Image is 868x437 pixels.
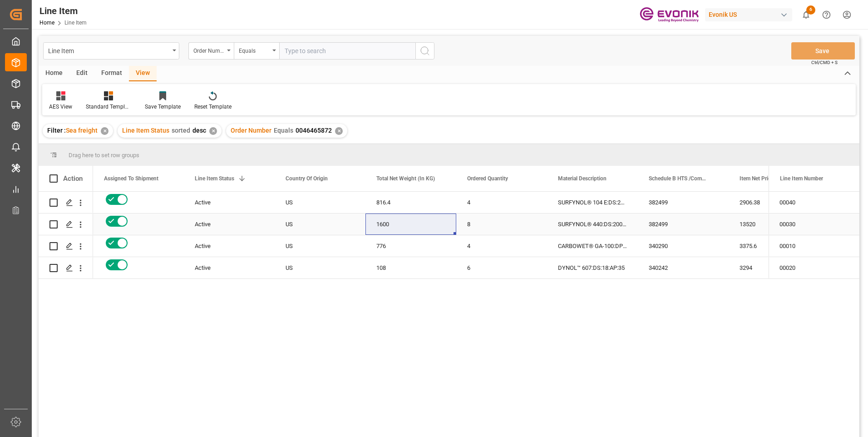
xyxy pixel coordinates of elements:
span: Material Description [558,175,607,182]
div: US [275,257,365,278]
div: Action [63,174,83,183]
div: US [275,192,365,213]
div: 13520 [729,214,819,235]
div: US [275,214,365,235]
div: Press SPACE to select this row. [39,235,93,257]
div: 340242 [638,257,729,278]
div: Reset Template [194,103,232,111]
button: open menu [43,42,179,60]
span: Sea freight [66,127,98,134]
div: 382499 [638,192,729,213]
div: Line Item [48,45,169,56]
div: 382499 [638,214,729,235]
div: SURFYNOL® 104 E:DS:204.1:P:35:#[GEOGRAPHIC_DATA] [547,192,638,213]
div: Format [94,66,129,81]
a: Home [39,20,54,26]
div: Press SPACE to select this row. [769,214,859,235]
span: 0046465872 [296,127,332,134]
span: Line Item Status [195,175,234,182]
span: desc [192,127,206,134]
div: Home [39,66,69,81]
div: Standard Templates [86,103,131,111]
span: Order Number [231,127,271,134]
span: Ctrl/CMD + S [811,59,838,66]
div: Press SPACE to select this row. [39,214,93,235]
span: 6 [806,5,815,15]
div: 6 [456,257,547,278]
div: 3375.6 [729,235,819,257]
button: open menu [234,42,279,60]
div: Line Item [39,4,87,18]
div: 776 [365,235,456,257]
div: 4 [456,192,547,213]
div: 2906.38 [729,192,819,213]
div: Press SPACE to select this row. [39,192,93,214]
div: Press SPACE to select this row. [39,257,93,279]
div: 816.4 [365,192,456,213]
div: 1600 [365,214,456,235]
span: Country Of Origin [286,175,328,182]
div: Order Number [193,45,224,55]
div: 00010 [769,235,859,257]
div: Equals [239,45,270,55]
div: 00040 [769,192,859,213]
input: Type to search [279,42,415,60]
div: US [275,235,365,257]
div: SURFYNOL® 440:DS:200:P:35 [547,214,638,235]
div: 8 [456,214,547,235]
span: Item Net Price [740,175,774,182]
div: View [129,66,157,81]
img: Evonik-brand-mark-Deep-Purple-RGB.jpeg_1700498283.jpeg [640,7,699,23]
span: Schedule B HTS /Commodity Code (HS Code) [649,175,710,182]
button: show 6 new notifications [796,5,816,25]
div: 340290 [638,235,729,257]
span: Total Net Weight (In KG) [376,175,435,182]
div: Press SPACE to select this row. [769,235,859,257]
span: Ordered Quantity [467,175,508,182]
span: Drag here to set row groups [69,152,139,159]
div: Active [195,192,264,213]
div: DYNOL™ 607:DS:18:AP:35 [547,257,638,278]
span: Line Item Status [122,127,169,134]
div: Active [195,258,264,278]
div: ✕ [101,127,108,135]
span: Equals [274,127,293,134]
div: 00030 [769,214,859,235]
span: Assigned To Shipment [104,175,158,182]
button: Evonik US [705,6,796,23]
div: Save Template [145,103,181,111]
div: Press SPACE to select this row. [769,192,859,214]
span: sorted [172,127,190,134]
div: CARBOWET® GA-100:DP:194:P:35:#NEXDRUM [547,235,638,257]
span: Line Item Number [780,175,823,182]
button: Save [791,42,855,60]
div: 4 [456,235,547,257]
button: Help Center [816,5,837,25]
button: search button [415,42,434,60]
span: Filter : [47,127,66,134]
button: open menu [188,42,234,60]
div: ✕ [209,127,217,135]
div: AES View [49,103,72,111]
div: 3294 [729,257,819,278]
div: 108 [365,257,456,278]
div: Evonik US [705,8,792,21]
div: Edit [69,66,94,81]
div: Active [195,236,264,257]
div: Active [195,214,264,235]
div: ✕ [335,127,343,135]
div: Press SPACE to select this row. [769,257,859,279]
div: 00020 [769,257,859,278]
